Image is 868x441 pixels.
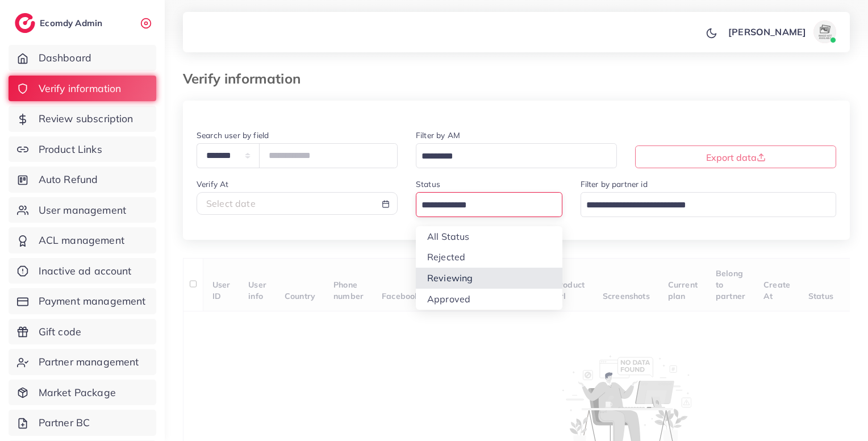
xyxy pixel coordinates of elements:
h2: Ecomdy Admin [40,18,105,28]
label: Status [416,178,440,190]
a: Dashboard [9,45,156,71]
input: Search for option [582,197,822,214]
a: Partner BC [9,410,156,436]
span: Verify information [39,81,122,96]
a: Partner management [9,349,156,375]
span: User management [39,203,126,218]
span: Product Links [39,142,102,157]
a: logoEcomdy Admin [15,13,105,33]
a: ACL management [9,227,156,253]
span: Export data [706,152,766,163]
a: Product Links [9,136,156,163]
li: Reviewing [416,268,562,289]
span: Auto Refund [39,172,98,187]
p: [PERSON_NAME] [728,25,806,39]
img: avatar [813,20,836,43]
span: Select date [206,198,256,209]
span: Partner BC [39,415,90,430]
a: Inactive ad account [9,258,156,284]
span: Payment management [39,294,146,309]
span: Dashboard [39,51,91,65]
label: Filter by partner id [581,178,648,190]
span: ACL management [39,233,124,248]
label: Verify At [197,178,228,190]
a: Auto Refund [9,167,156,193]
img: logo [15,13,35,33]
a: Payment management [9,288,156,314]
div: Search for option [416,143,617,168]
button: Export data [635,145,836,168]
a: Verify information [9,76,156,102]
li: Approved [416,289,562,310]
label: Filter by AM [416,130,460,141]
a: Gift code [9,319,156,345]
a: Review subscription [9,106,156,132]
li: All Status [416,226,562,247]
span: Partner management [39,355,139,369]
h3: Verify information [183,70,310,87]
label: Search user by field [197,130,269,141]
span: Review subscription [39,111,133,126]
li: Rejected [416,247,562,268]
span: Gift code [39,324,81,339]
div: Search for option [416,192,562,217]
input: Search for option [418,197,548,214]
span: Market Package [39,385,116,400]
div: Search for option [581,192,837,217]
input: Search for option [418,148,602,165]
a: [PERSON_NAME]avatar [722,20,841,43]
a: Market Package [9,380,156,406]
span: Inactive ad account [39,264,132,278]
a: User management [9,197,156,223]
